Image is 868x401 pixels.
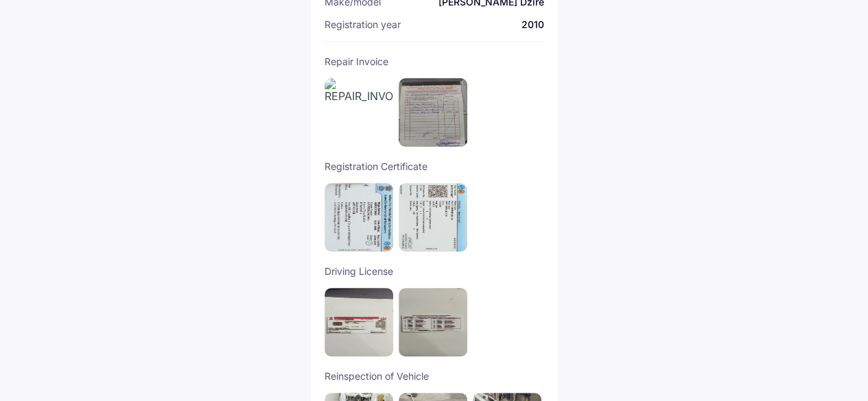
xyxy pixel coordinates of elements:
[325,288,393,356] img: DL
[325,19,401,30] span: Registration year
[325,160,537,172] span: Registration Certificate
[325,78,393,147] img: REPAIR_INVOICE
[399,78,467,147] img: REPAIR_INVOICE
[325,265,537,277] span: Driving License
[399,183,467,252] img: RC
[325,370,537,382] span: Reinspection of Vehicle
[521,19,544,30] span: 2010
[325,56,537,67] span: Repair Invoice
[399,288,467,356] img: DL
[325,183,393,252] img: RC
